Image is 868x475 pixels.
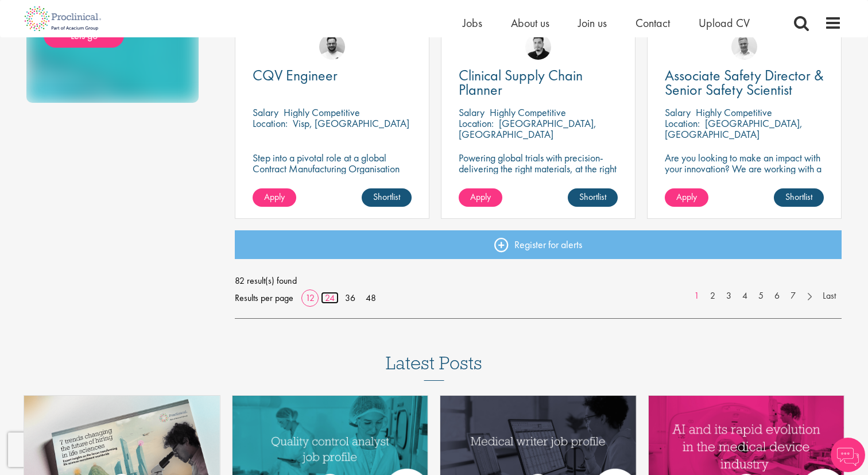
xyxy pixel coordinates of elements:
a: Upload CV [699,16,750,30]
span: Apply [676,191,697,203]
span: Apply [470,191,491,203]
p: Highly Competitive [284,106,360,119]
a: 12 [301,292,319,304]
a: Contact [635,16,670,30]
a: 2 [704,289,721,303]
a: 6 [769,289,785,303]
p: Highly Competitive [696,106,772,119]
p: Highly Competitive [490,106,566,119]
p: Visp, [GEOGRAPHIC_DATA] [293,117,409,130]
span: Apply [264,191,285,203]
h3: Latest Posts [386,353,482,381]
p: Step into a pivotal role at a global Contract Manufacturing Organisation and help shape the futur... [253,152,412,196]
img: Chatbot [831,438,865,472]
a: 36 [341,292,359,304]
a: Associate Safety Director & Senior Safety Scientist [665,68,824,97]
a: Apply [665,188,708,207]
span: 82 result(s) found [235,272,842,289]
span: CQV Engineer [253,65,338,85]
a: Shortlist [774,188,824,207]
span: Clinical Supply Chain Planner [459,65,583,99]
a: Register for alerts [235,230,842,259]
span: Salary [459,106,485,119]
img: Joshua Bye [731,34,757,60]
a: CQV Engineer [253,68,412,83]
a: Clinical Supply Chain Planner [459,68,618,97]
span: Location: [253,117,288,130]
p: Are you looking to make an impact with your innovation? We are working with a well-established ph... [665,152,824,207]
span: Location: [459,117,494,130]
span: Associate Safety Director & Senior Safety Scientist [665,65,824,99]
a: Shortlist [568,188,618,207]
a: 1 [688,289,705,303]
img: Emile De Beer [319,34,345,60]
a: 4 [737,289,753,303]
span: Salary [253,106,278,119]
a: 48 [362,292,380,304]
a: Jobs [463,16,482,30]
p: [GEOGRAPHIC_DATA], [GEOGRAPHIC_DATA] [665,117,803,141]
img: Anderson Maldonado [525,34,551,60]
a: Last [817,289,842,303]
a: Apply [459,188,502,207]
a: 7 [785,289,801,303]
a: Shortlist [362,188,412,207]
p: [GEOGRAPHIC_DATA], [GEOGRAPHIC_DATA] [459,117,596,141]
a: Apply [253,188,296,207]
a: 3 [720,289,737,303]
a: About us [511,16,549,30]
span: Salary [665,106,691,119]
a: 5 [753,289,769,303]
a: Join us [578,16,607,30]
a: 24 [321,292,339,304]
span: Results per page [235,289,293,307]
iframe: reCAPTCHA [8,432,155,467]
span: Location: [665,117,700,130]
p: Powering global trials with precision-delivering the right materials, at the right time, every time. [459,152,618,185]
